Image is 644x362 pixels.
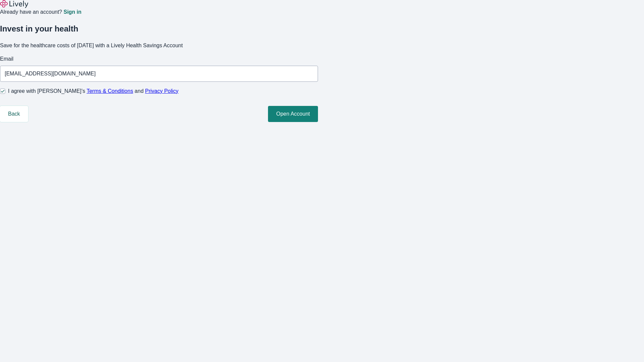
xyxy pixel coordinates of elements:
span: I agree with [PERSON_NAME]’s and [8,87,178,95]
a: Privacy Policy [145,88,179,94]
a: Sign in [63,9,81,15]
a: Terms & Conditions [87,88,133,94]
button: Open Account [268,106,318,122]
